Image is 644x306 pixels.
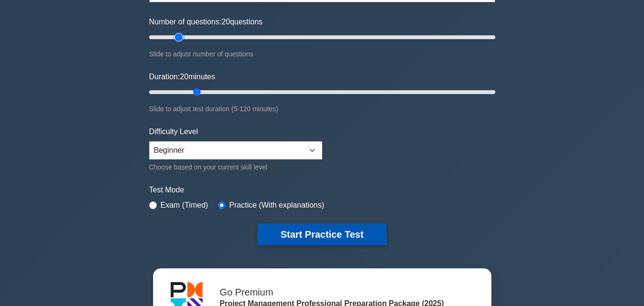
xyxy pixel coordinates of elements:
[161,200,208,211] label: Exam (Timed)
[257,223,386,245] button: Start Practice Test
[149,161,322,173] div: Choose based on your current skill level
[222,18,230,26] span: 20
[229,200,324,211] label: Practice (With explanations)
[149,126,198,137] label: Difficulty Level
[149,71,215,83] label: Duration: minutes
[149,103,495,115] div: Slide to adjust test duration (5-120 minutes)
[180,73,188,81] span: 20
[149,16,263,28] label: Number of questions: questions
[149,48,495,60] div: Slide to adjust number of questions
[149,184,495,196] label: Test Mode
